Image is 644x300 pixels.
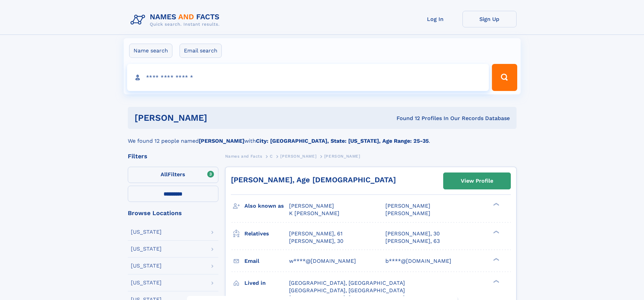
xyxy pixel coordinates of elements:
[131,263,162,269] div: [US_STATE]
[385,210,430,216] span: [PERSON_NAME]
[385,203,430,209] span: [PERSON_NAME]
[302,115,510,122] div: Found 12 Profiles In Our Records Database
[492,64,517,91] button: Search Button
[199,138,244,144] b: [PERSON_NAME]
[289,203,334,209] span: [PERSON_NAME]
[128,11,225,29] img: Logo Names and Facts
[244,255,289,267] h3: Email
[408,11,462,27] a: Log In
[492,257,500,261] div: ❯
[444,173,510,189] a: View Profile
[180,44,222,58] label: Email search
[289,287,405,294] span: [GEOGRAPHIC_DATA], [GEOGRAPHIC_DATA]
[461,173,493,189] div: View Profile
[462,11,517,27] a: Sign Up
[289,210,339,216] span: K [PERSON_NAME]
[129,44,172,58] label: Name search
[270,152,273,160] a: C
[127,64,489,91] input: search input
[231,176,396,184] a: [PERSON_NAME], Age [DEMOGRAPHIC_DATA]
[324,154,360,159] span: [PERSON_NAME]
[244,228,289,239] h3: Relatives
[289,237,343,245] a: [PERSON_NAME], 30
[270,154,273,159] span: C
[492,202,500,207] div: ❯
[161,171,168,178] span: All
[135,114,302,122] h1: [PERSON_NAME]
[289,280,405,286] span: [GEOGRAPHIC_DATA], [GEOGRAPHIC_DATA]
[244,200,289,212] h3: Also known as
[128,167,218,183] label: Filters
[492,230,500,234] div: ❯
[128,210,218,216] div: Browse Locations
[225,152,262,160] a: Names and Facts
[131,280,162,285] div: [US_STATE]
[280,154,316,159] span: [PERSON_NAME]
[131,229,162,235] div: [US_STATE]
[128,129,517,145] div: We found 12 people named with .
[131,246,162,252] div: [US_STATE]
[385,237,440,245] a: [PERSON_NAME], 63
[244,277,289,289] h3: Lived in
[280,152,316,160] a: [PERSON_NAME]
[256,138,429,144] b: City: [GEOGRAPHIC_DATA], State: [US_STATE], Age Range: 25-35
[128,153,218,159] div: Filters
[492,279,500,283] div: ❯
[385,230,440,237] a: [PERSON_NAME], 30
[289,230,342,237] a: [PERSON_NAME], 61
